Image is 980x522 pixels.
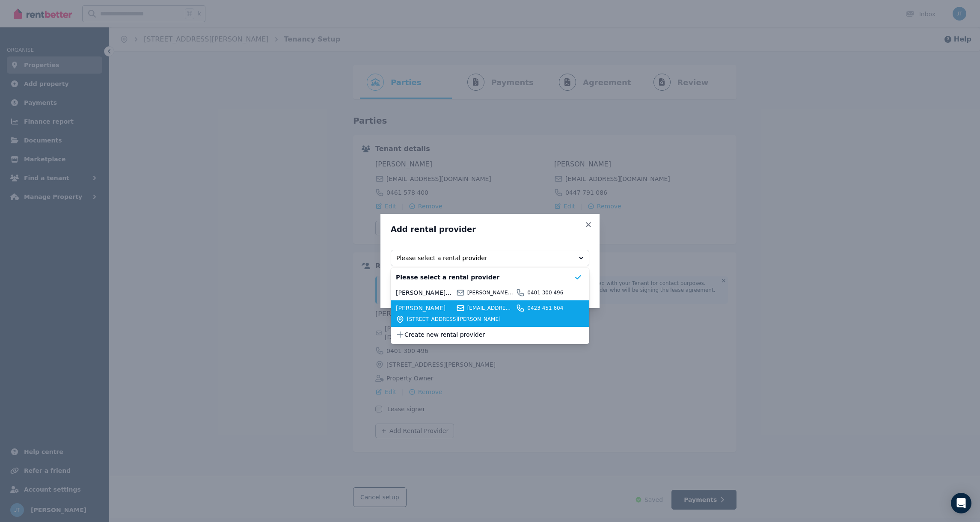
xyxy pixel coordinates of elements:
span: 0423 451 604 [527,305,574,311]
h3: Add rental provider [391,224,589,234]
span: [PERSON_NAME] and [PERSON_NAME] [396,288,454,297]
span: 0401 300 496 [527,289,574,296]
span: Create new rental provider [404,330,574,339]
span: [PERSON_NAME][EMAIL_ADDRESS][PERSON_NAME][DOMAIN_NAME] [467,289,514,296]
span: Please select a rental provider [396,273,574,282]
span: [EMAIL_ADDRESS][DOMAIN_NAME] [467,305,514,311]
span: [STREET_ADDRESS][PERSON_NAME] [407,316,574,323]
button: Please select a rental provider [391,250,589,266]
span: Please select a rental provider [396,254,572,262]
div: Open Intercom Messenger [951,493,971,513]
span: [PERSON_NAME] [396,304,454,312]
ul: Please select a rental provider [391,268,589,344]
